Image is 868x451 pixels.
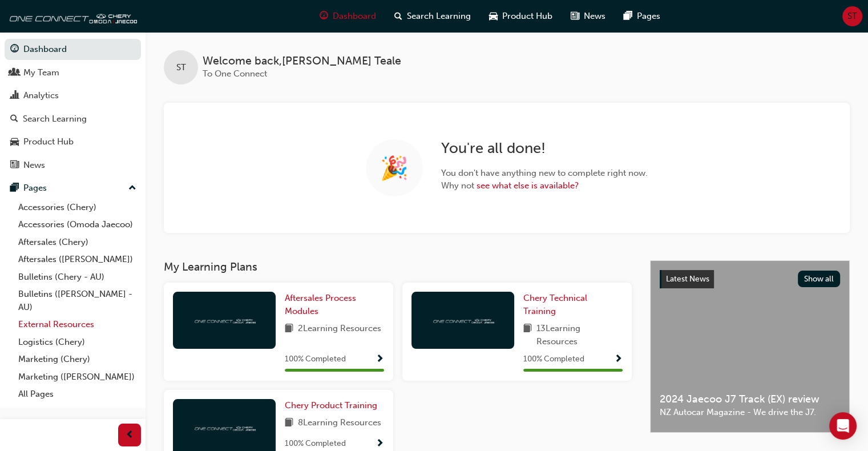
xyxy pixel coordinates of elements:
[523,322,532,348] span: book-icon
[376,437,384,451] button: Show Progress
[615,5,669,28] a: pages-iconPages
[614,352,623,367] button: Show Progress
[128,181,136,196] span: up-icon
[660,393,840,406] span: 2024 Jaecoo J7 Track (EX) review
[847,10,857,23] span: ST
[333,10,376,23] span: Dashboard
[407,10,471,23] span: Search Learning
[5,108,141,130] a: Search Learning
[10,183,19,194] span: pages-icon
[5,178,141,199] button: Pages
[285,322,293,336] span: book-icon
[23,89,59,102] div: Analytics
[477,180,579,191] a: see what else is available?
[5,62,141,83] a: My Team
[376,355,384,365] span: Show Progress
[14,285,141,316] a: Bulletins ([PERSON_NAME] - AU)
[285,292,384,317] a: Aftersales Process Modules
[502,10,552,23] span: Product Hub
[842,6,862,26] button: ST
[10,114,18,124] span: search-icon
[523,353,584,366] span: 100 % Completed
[14,333,141,351] a: Logistics (Chery)
[660,406,840,419] span: NZ Autocar Magazine - We drive the J7.
[23,135,74,148] div: Product Hub
[320,9,328,23] span: guage-icon
[650,260,850,433] a: Latest NewsShow all2024 Jaecoo J7 Track (EX) reviewNZ Autocar Magazine - We drive the J7.
[14,268,141,286] a: Bulletins (Chery - AU)
[298,416,381,430] span: 8 Learning Resources
[584,10,605,23] span: News
[385,5,480,28] a: search-iconSearch Learning
[523,292,623,317] a: Chery Technical Training
[571,9,579,23] span: news-icon
[14,251,141,268] a: Aftersales ([PERSON_NAME])
[380,162,409,175] span: 🎉
[666,274,709,284] span: Latest News
[798,271,841,287] button: Show all
[10,160,19,171] span: news-icon
[394,9,402,23] span: search-icon
[164,260,632,273] h3: My Learning Plans
[536,322,623,348] span: 13 Learning Resources
[285,353,346,366] span: 100 % Completed
[14,368,141,386] a: Marketing ([PERSON_NAME])
[285,400,377,410] span: Chery Product Training
[14,351,141,368] a: Marketing (Chery)
[441,179,648,192] span: Why not
[5,39,141,60] a: Dashboard
[614,355,623,365] span: Show Progress
[489,9,498,23] span: car-icon
[298,322,381,336] span: 2 Learning Resources
[624,9,632,23] span: pages-icon
[441,167,648,180] span: You don't have anything new to complete right now.
[14,233,141,251] a: Aftersales (Chery)
[376,439,384,449] span: Show Progress
[6,5,137,27] img: oneconnect
[562,5,615,28] a: news-iconNews
[10,68,19,78] span: people-icon
[441,139,648,158] h2: You're all done!
[203,55,401,68] span: Welcome back , [PERSON_NAME] Teale
[285,416,293,430] span: book-icon
[285,293,356,316] span: Aftersales Process Modules
[14,199,141,216] a: Accessories (Chery)
[14,316,141,333] a: External Resources
[376,352,384,367] button: Show Progress
[829,412,857,440] div: Open Intercom Messenger
[203,69,267,79] span: To One Connect
[5,85,141,106] a: Analytics
[310,5,385,28] a: guage-iconDashboard
[660,270,840,288] a: Latest NewsShow all
[14,216,141,233] a: Accessories (Omoda Jaecoo)
[285,437,346,450] span: 100 % Completed
[5,155,141,176] a: News
[176,61,186,74] span: ST
[285,399,382,412] a: Chery Product Training
[23,66,59,79] div: My Team
[193,315,256,325] img: oneconnect
[480,5,562,28] a: car-iconProduct Hub
[23,182,47,195] div: Pages
[10,137,19,147] span: car-icon
[431,315,494,325] img: oneconnect
[10,91,19,101] span: chart-icon
[126,428,134,442] span: prev-icon
[193,422,256,433] img: oneconnect
[10,45,19,55] span: guage-icon
[23,159,45,172] div: News
[637,10,660,23] span: Pages
[5,37,141,178] button: DashboardMy TeamAnalyticsSearch LearningProduct HubNews
[23,112,87,126] div: Search Learning
[5,131,141,152] a: Product Hub
[14,385,141,403] a: All Pages
[523,293,587,316] span: Chery Technical Training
